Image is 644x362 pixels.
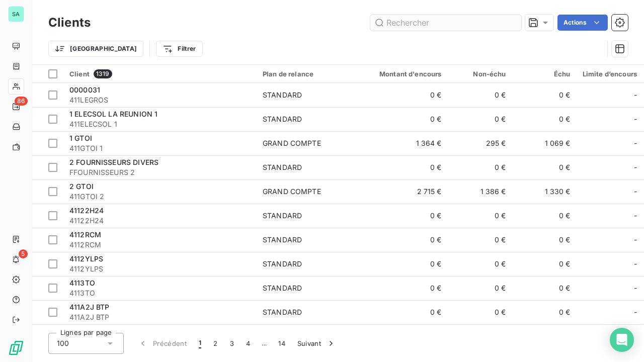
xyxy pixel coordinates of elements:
div: STANDARD [263,90,302,100]
td: 0 € [361,276,448,300]
span: 4113TO [69,279,95,287]
div: Plan de relance [263,70,355,78]
span: 411A2J BTP [69,303,110,311]
span: 4112YLPS [69,254,103,263]
span: 411GTOI 2 [69,192,251,202]
button: Suivant [291,333,342,354]
span: 411LEGROS [69,95,251,105]
button: [GEOGRAPHIC_DATA] [48,41,143,57]
div: STANDARD [263,114,302,124]
span: 100 [57,338,69,348]
td: 1 386 € [448,179,512,204]
span: 4112YLPS [69,264,251,274]
div: STANDARD [263,307,302,317]
input: Rechercher [370,15,521,31]
span: 411A2J BTP [69,312,251,322]
span: - [634,283,637,293]
span: 41122H24 [69,206,104,215]
span: 411ELECSOL 1 [69,119,251,129]
td: 2 715 € [361,179,448,204]
button: 2 [207,333,223,354]
td: 0 € [512,300,577,324]
h3: Clients [48,14,91,32]
span: 4112RCM [69,240,251,250]
span: 86 [15,97,28,106]
span: 0000031 [69,85,100,94]
td: 0 € [448,107,512,131]
td: 0 € [512,252,577,276]
td: 0 € [448,324,512,348]
div: STANDARD [263,283,302,293]
div: STANDARD [263,235,302,245]
div: GRAND COMPTE [263,138,321,148]
span: 411GTOI 1 [69,143,251,153]
span: 2 GTOI [69,182,94,191]
span: - [634,162,637,172]
td: 0 € [448,300,512,324]
td: 0 € [448,276,512,300]
td: 0 € [512,83,577,107]
td: 1 330 € [512,179,577,204]
span: FFOURNISSEURS 2 [69,167,251,177]
td: 0 € [448,83,512,107]
span: - [634,259,637,269]
div: GRAND COMPTE [263,187,321,197]
div: Montant d'encours [367,70,442,78]
button: Filtrer [156,41,202,57]
td: 0 € [448,252,512,276]
div: Non-échu [454,70,506,78]
td: 1 364 € [361,131,448,155]
span: - [634,90,637,100]
button: Actions [557,15,608,31]
span: 41122H24 [69,216,251,226]
button: 1 [193,333,207,354]
span: 4113TO [69,288,251,298]
div: STANDARD [263,162,302,172]
div: Open Intercom Messenger [610,328,634,352]
span: 4112RCM [69,230,101,239]
span: - [634,114,637,124]
td: 0 € [512,324,577,348]
span: 2 FOURNISSEURS DIVERS [69,158,158,166]
span: 1319 [94,69,112,78]
span: - [634,211,637,221]
span: - [634,187,637,197]
td: 0 € [512,228,577,252]
td: 1 069 € [512,131,577,155]
td: 0 € [361,300,448,324]
button: 3 [224,333,240,354]
div: SA [8,6,24,22]
span: … [256,335,272,351]
td: 0 € [361,324,448,348]
div: STANDARD [263,259,302,269]
button: Précédent [132,333,193,354]
img: Logo LeanPay [8,340,24,356]
div: STANDARD [263,211,302,221]
span: 1 GTOI [69,134,92,142]
td: 0 € [512,204,577,228]
td: 0 € [361,107,448,131]
span: 5 [19,249,28,258]
span: Client [69,70,90,78]
td: 0 € [512,155,577,179]
td: 295 € [448,131,512,155]
td: 0 € [448,204,512,228]
span: 1 ELECSOL LA REUNION 1 [69,110,157,118]
td: 0 € [361,83,448,107]
span: - [634,307,637,317]
td: 0 € [361,204,448,228]
td: 0 € [512,276,577,300]
span: - [634,235,637,245]
td: 0 € [361,155,448,179]
div: Limite d’encours [583,70,637,78]
td: 0 € [448,228,512,252]
div: Échu [518,70,571,78]
td: 0 € [512,107,577,131]
button: 14 [272,333,291,354]
td: 0 € [448,155,512,179]
span: - [634,138,637,148]
button: 4 [240,333,256,354]
span: 1 [199,338,201,348]
td: 0 € [361,228,448,252]
td: 0 € [361,252,448,276]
